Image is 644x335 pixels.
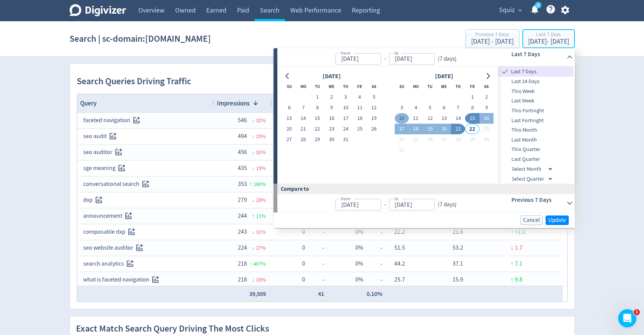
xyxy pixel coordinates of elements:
span: 21.6 [453,228,463,236]
button: 7 [296,102,310,113]
div: [DATE] - [DATE] [471,38,514,45]
span: This Month [498,126,573,134]
div: ( 7 days ) [435,55,460,63]
button: 25 [409,134,423,145]
button: Track this search query [93,194,105,206]
button: 23 [479,124,494,134]
button: 5 [423,102,437,113]
button: 23 [324,124,339,134]
span: 407 % [253,260,266,267]
span: Last 14 Days [498,77,573,86]
div: announcement [83,209,208,223]
h2: Search Queries Driving Traffic [77,75,195,88]
button: 31 [339,134,353,145]
span: ↓ [252,149,255,156]
div: [DATE] [320,71,343,82]
span: Squiz [499,4,515,16]
span: Last Month [498,136,573,144]
span: 33 % [256,276,266,283]
button: 22 [310,124,324,134]
span: 0 [302,276,305,283]
button: 1 [465,92,479,102]
span: Last Fortnight [498,116,573,125]
div: Last 14 Days [498,77,573,87]
span: ↑ [511,228,514,236]
th: Wednesday [437,81,451,92]
span: Cancel [523,217,540,223]
th: Thursday [339,81,353,92]
button: 5 [367,92,381,102]
span: ↑ [250,260,252,267]
button: 15 [310,113,324,124]
button: 8 [310,102,324,113]
button: 3 [395,102,409,113]
button: 10 [339,102,353,113]
button: 30 [324,134,339,145]
div: Select Month [512,164,555,174]
span: 44.2 [394,260,405,267]
span: 31 % [256,228,266,235]
span: 27 % [256,244,266,251]
button: Track this search query [139,178,152,190]
div: This Month [498,125,573,135]
button: Track this search query [124,258,136,270]
th: Sunday [395,81,409,92]
span: ↓ [252,276,255,283]
button: 13 [437,113,451,124]
div: Previous 7 Days [471,32,514,38]
button: 3 [339,92,353,102]
div: [DATE] - [DATE] [528,38,569,45]
span: This Week [498,87,573,96]
button: 19 [367,113,381,124]
div: This Quarter [498,145,573,154]
span: 41 [318,290,324,298]
span: Impressions [217,99,250,107]
span: ↓ [252,165,255,171]
span: ↓ [252,197,255,203]
button: 11 [409,113,423,124]
button: Cancel [521,215,543,225]
span: 0% [355,276,363,283]
button: Go to next month [483,71,494,82]
span: <1.0 [515,228,525,236]
button: 27 [282,134,296,145]
button: 20 [437,124,451,134]
span: 435 [238,164,247,172]
div: Last Fortnight [498,116,573,126]
div: from-to(7 days)Last 7 Days [277,48,575,66]
span: 25.7 [394,276,405,283]
span: 15.9 [453,276,463,283]
text: 5 [537,3,539,8]
span: 11 % [256,212,266,219]
button: 14 [296,113,310,124]
button: 16 [479,113,494,124]
div: dxp [83,193,208,208]
button: Track this search query [125,226,138,238]
div: Last Week [498,96,573,106]
button: 29 [310,134,324,145]
span: - [363,225,382,239]
div: Select Quarter [512,174,555,184]
span: 7.1 [515,260,522,267]
button: 20 [282,124,296,134]
span: 29 % [256,133,266,140]
th: Friday [465,81,479,92]
button: 18 [353,113,367,124]
span: 28 % [256,197,266,203]
iframe: Intercom live chat [618,309,636,327]
button: Track this search query [130,114,143,127]
button: 2 [324,92,339,102]
button: 2 [479,92,494,102]
button: 14 [451,113,465,124]
span: ↑ [511,276,514,283]
div: [DATE] [433,71,456,82]
div: - [381,200,389,209]
button: Track this search query [107,130,119,143]
span: 0% [355,260,363,267]
label: from [341,50,350,56]
span: ↑ [511,260,514,267]
button: 24 [395,134,409,145]
button: 26 [423,134,437,145]
button: Squiz [496,4,524,16]
button: 18 [409,124,423,134]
